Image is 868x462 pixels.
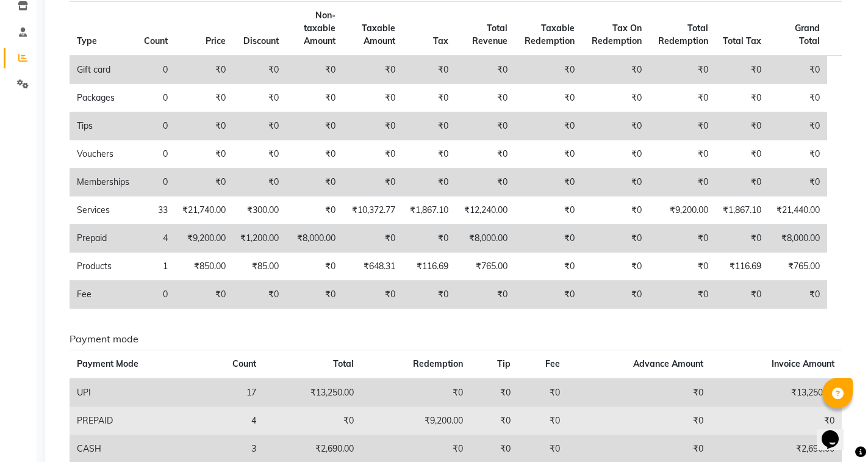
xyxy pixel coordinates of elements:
[515,84,583,112] td: ₹0
[286,84,343,112] td: ₹0
[233,140,286,168] td: ₹0
[286,168,343,197] td: ₹0
[716,140,769,168] td: ₹0
[515,140,583,168] td: ₹0
[649,253,716,281] td: ₹0
[233,84,286,112] td: ₹0
[472,23,508,46] span: Total Revenue
[649,56,716,84] td: ₹0
[582,56,649,84] td: ₹0
[716,225,769,253] td: ₹0
[70,378,198,407] td: UPI
[649,197,716,225] td: ₹9,200.00
[77,35,97,46] span: Type
[769,168,827,197] td: ₹0
[198,407,263,435] td: 4
[361,378,470,407] td: ₹0
[403,253,456,281] td: ₹116.69
[70,253,137,281] td: Products
[515,112,583,140] td: ₹0
[70,333,842,345] h6: Payment mode
[456,112,515,140] td: ₹0
[769,225,827,253] td: ₹8,000.00
[456,168,515,197] td: ₹0
[795,23,820,46] span: Grand Total
[175,168,233,197] td: ₹0
[769,84,827,112] td: ₹0
[343,112,403,140] td: ₹0
[175,281,233,309] td: ₹0
[137,197,175,225] td: 33
[286,140,343,168] td: ₹0
[175,253,233,281] td: ₹850.00
[716,281,769,309] td: ₹0
[582,140,649,168] td: ₹0
[137,281,175,309] td: 0
[77,358,138,369] span: Payment Mode
[233,253,286,281] td: ₹85.00
[175,84,233,112] td: ₹0
[649,225,716,253] td: ₹0
[243,35,279,46] span: Discount
[70,56,137,84] td: Gift card
[137,225,175,253] td: 4
[403,225,456,253] td: ₹0
[582,197,649,225] td: ₹0
[70,140,137,168] td: Vouchers
[70,407,198,435] td: PREPAID
[233,168,286,197] td: ₹0
[175,112,233,140] td: ₹0
[515,56,583,84] td: ₹0
[567,378,711,407] td: ₹0
[70,281,137,309] td: Fee
[137,56,175,84] td: 0
[716,112,769,140] td: ₹0
[817,413,856,450] iframe: chat widget
[470,378,518,407] td: ₹0
[233,225,286,253] td: ₹1,200.00
[286,197,343,225] td: ₹0
[716,84,769,112] td: ₹0
[137,112,175,140] td: 0
[233,112,286,140] td: ₹0
[137,168,175,197] td: 0
[518,407,567,435] td: ₹0
[769,56,827,84] td: ₹0
[456,140,515,168] td: ₹0
[525,23,575,46] span: Taxable Redemption
[286,56,343,84] td: ₹0
[515,168,583,197] td: ₹0
[175,56,233,84] td: ₹0
[343,168,403,197] td: ₹0
[233,197,286,225] td: ₹300.00
[582,281,649,309] td: ₹0
[343,253,403,281] td: ₹648.31
[403,168,456,197] td: ₹0
[515,225,583,253] td: ₹0
[518,378,567,407] td: ₹0
[403,281,456,309] td: ₹0
[286,281,343,309] td: ₹0
[175,197,233,225] td: ₹21,740.00
[232,358,256,369] span: Count
[456,253,515,281] td: ₹765.00
[769,112,827,140] td: ₹0
[716,253,769,281] td: ₹116.69
[70,225,137,253] td: Prepaid
[198,378,263,407] td: 17
[264,378,362,407] td: ₹13,250.00
[144,35,168,46] span: Count
[362,23,395,46] span: Taxable Amount
[403,140,456,168] td: ₹0
[582,112,649,140] td: ₹0
[286,225,343,253] td: ₹8,000.00
[497,358,511,369] span: Tip
[343,197,403,225] td: ₹10,372.77
[137,140,175,168] td: 0
[769,140,827,168] td: ₹0
[70,168,137,197] td: Memberships
[286,253,343,281] td: ₹0
[403,56,456,84] td: ₹0
[716,197,769,225] td: ₹1,867.10
[769,253,827,281] td: ₹765.00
